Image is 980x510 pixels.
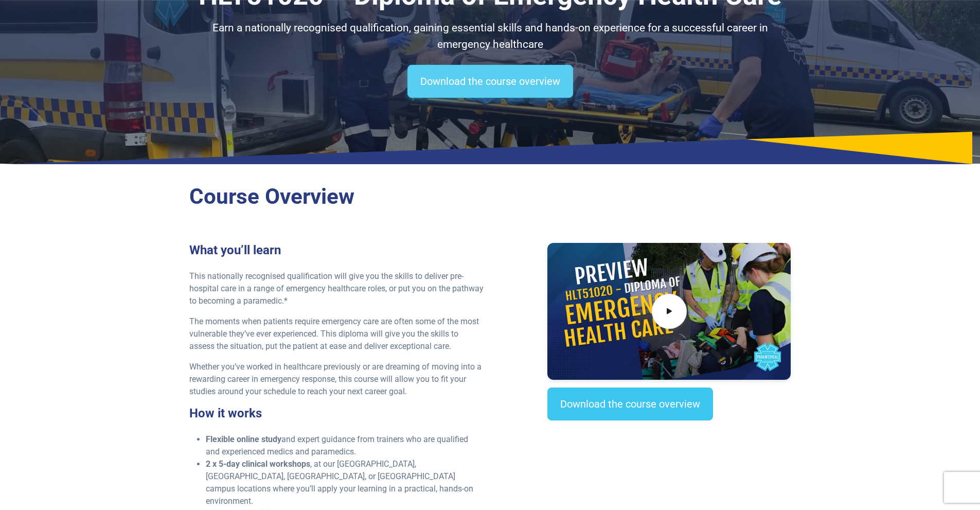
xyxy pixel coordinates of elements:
[206,434,281,444] strong: Flexible online study
[547,441,791,494] iframe: EmbedSocial Universal Widget
[206,458,484,507] li: , at our [GEOGRAPHIC_DATA], [GEOGRAPHIC_DATA], [GEOGRAPHIC_DATA], or [GEOGRAPHIC_DATA] campus loc...
[189,270,484,307] p: This nationally recognised qualification will give you the skills to deliver pre-hospital care in...
[189,243,484,258] h3: What you’ll learn
[189,20,791,52] p: Earn a nationally recognised qualification, gaining essential skills and hands-on experience for ...
[189,315,484,353] p: The moments when patients require emergency care are often some of the most vulnerable they’ve ev...
[407,65,573,98] a: Download the course overview
[206,459,310,469] strong: 2 x 5-day clinical workshops
[189,406,484,421] h3: How it works
[189,361,484,398] p: Whether you’ve worked in healthcare previously or are dreaming of moving into a rewarding career ...
[189,184,791,210] h2: Course Overview
[206,433,484,458] li: and expert guidance from trainers who are qualified and experienced medics and paramedics.
[547,388,713,420] a: Download the course overview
